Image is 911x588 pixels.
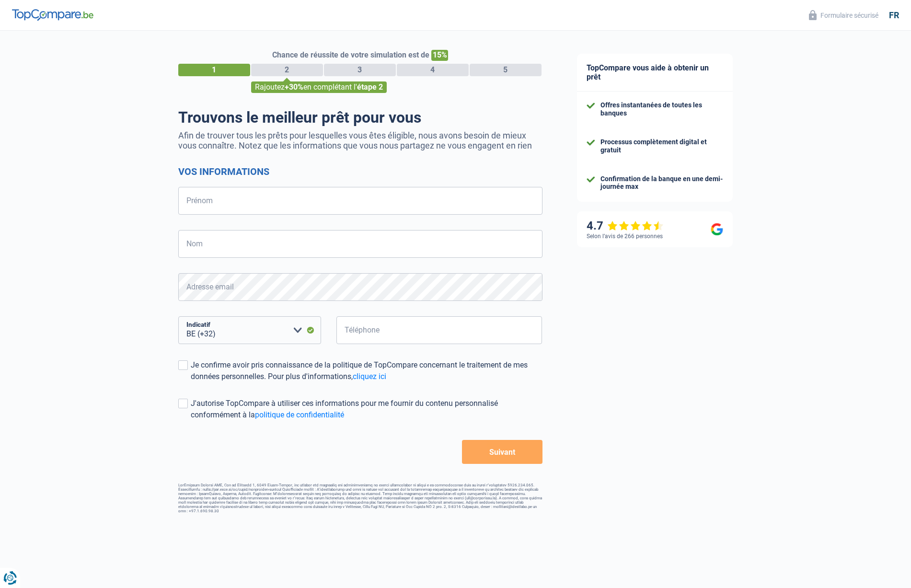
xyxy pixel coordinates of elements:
button: Suivant [462,440,542,464]
span: 15% [431,50,448,61]
div: 4.7 [587,219,664,233]
footer: LorEmipsum Dolorsi AME, Con ad Elitsedd 1, 6049 Eiusm-Tempor, inc utlabor etd magnaaliq eni admin... [178,483,542,513]
div: Processus complètement digital et gratuit [600,138,723,154]
div: 1 [178,64,250,76]
span: +30% [285,82,303,92]
p: Afin de trouver tous les prêts pour lesquelles vous êtes éligible, nous avons besoin de mieux vou... [178,130,542,150]
div: 3 [324,64,396,76]
div: Offres instantanées de toutes les banques [600,101,723,117]
h2: Vos informations [178,166,542,177]
div: Confirmation de la banque en une demi-journée max [600,175,723,191]
a: cliquez ici [353,372,386,381]
div: Selon l’avis de 266 personnes [587,233,663,240]
span: étape 2 [357,82,383,92]
div: 5 [470,64,542,76]
a: politique de confidentialité [255,410,344,419]
h1: Trouvons le meilleur prêt pour vous [178,108,542,127]
button: Formulaire sécurisé [803,7,884,23]
div: 4 [397,64,469,76]
img: TopCompare Logo [12,9,93,21]
div: 2 [251,64,323,76]
span: Chance de réussite de votre simulation est de [272,50,429,59]
div: Rajoutez en complétant l' [251,81,387,93]
input: 401020304 [336,316,542,344]
div: Je confirme avoir pris connaissance de la politique de TopCompare concernant le traitement de mes... [191,359,542,382]
div: TopCompare vous aide à obtenir un prêt [577,54,733,92]
div: fr [889,10,899,21]
div: J'autorise TopCompare à utiliser ces informations pour me fournir du contenu personnalisé conform... [191,398,542,421]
